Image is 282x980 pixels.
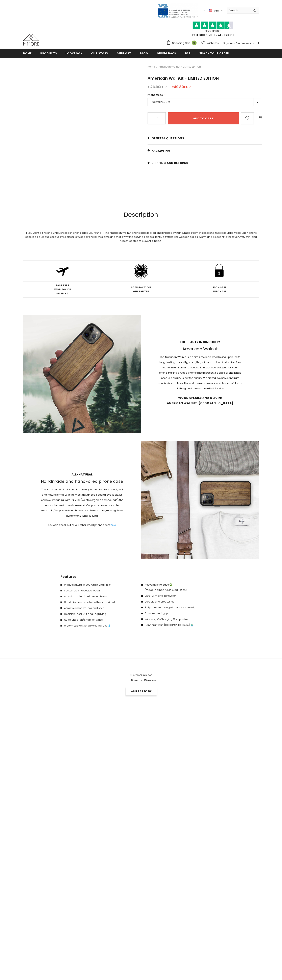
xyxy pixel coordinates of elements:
span: FREE SHIPPING ON ALL ORDERS [166,23,259,37]
li: Hand oiled and coated with non-toxic oil [60,600,137,605]
li: Water-resistant for all-weather use 💧 [60,623,137,628]
a: PACKAGING [148,145,262,157]
span: Track your order [199,51,229,55]
p: You can check out all our other wood phone cases . [40,522,124,528]
li: Handcrafted in [GEOGRAPHIC_DATA] 🌍 [141,622,218,628]
a: Shopping Cart 0 [166,40,199,46]
img: USD [209,9,212,12]
li: Amazing natural texture and feeling [60,594,137,599]
li: Quick Snap-on/Snap-off Case [60,617,137,622]
li: Provides great grip [141,611,218,616]
a: Blog [140,49,148,58]
h4: Features [60,574,137,579]
span: Lookbook [66,51,82,55]
span: Our Story [91,51,108,55]
strong: SATISFACTION [131,286,151,289]
span: 0 [192,41,197,45]
li: Precision Laser Cut and Engraving [60,611,137,617]
span: Customer Reviews [130,673,152,677]
li: Wireless / Qi Charging Compatible [141,617,218,622]
a: Write a review [126,687,157,695]
li: Durable and Drop tested [141,599,218,604]
strong: PURCHASE [213,290,226,293]
img: Classy Flatlay of American Walnut Phone Case [141,441,259,559]
span: Description [124,210,158,219]
strong: GUARANTEE [133,290,149,293]
strong: All-natural [40,472,124,476]
span: Shipping and returns [152,161,188,165]
a: Lookbook [66,49,82,58]
img: Trust Pilot Stars [193,21,233,29]
strong: FAST FREE [56,284,69,287]
a: Trustpilot [204,29,221,33]
a: Shipping and returns [148,157,262,169]
img: Satisfaction Badge [133,264,149,279]
span: or [232,42,235,45]
a: Giving back [157,49,176,58]
strong: WOOD SPECIES AND ORIGIN: American Walnut, [GEOGRAPHIC_DATA] [157,395,242,406]
a: Wish Lists [201,40,219,47]
span: Phone Model [148,93,163,97]
li: Attractive modern look and style [60,606,137,611]
input: Search Site [227,7,250,13]
a: Track your order [199,49,229,58]
img: Javni Razpis [157,3,198,18]
span: Products [40,51,57,55]
img: iPhone 12 Pro American Walnut Phone Case in the woods [23,315,141,433]
strong: WORLDWIDE [54,288,71,291]
a: Javni Razpis [157,9,198,12]
span: B2B [185,51,191,55]
img: Safe Pay Lock [211,262,228,280]
a: support [117,49,131,58]
li: Unique Natural Wood Grain and Finish [60,582,137,587]
a: Sign In [223,42,232,45]
span: Home [23,51,32,55]
span: Giving back [157,51,176,55]
h3: Handmade and hand-oiled phone case [40,479,124,484]
strong: SHIPPING [56,292,69,295]
h3: American Walnut [157,346,242,351]
span: PACKAGING [152,149,171,153]
span: General Questions [152,136,184,140]
span: Blog [140,51,148,55]
strong: The beauty in simplicity [157,340,242,344]
span: €26.90EUR [148,84,167,89]
span: Based on 25 reviews [131,679,156,682]
span: 5.0 of 5 stars [126,679,129,682]
input: Add to cart [168,112,239,124]
span: Wish Lists [207,41,219,45]
a: Products [40,49,57,58]
span: Shopping Cart [172,41,190,45]
li: Recyclable PU case ♻️ (made in a non-toxic production) [141,582,218,593]
img: MMORE Cases [23,34,39,46]
li: Sustainably harvested wood [60,588,137,593]
a: Our Story [91,49,108,58]
li: Full phone encasing with above screen lip [141,605,218,610]
span: €19.80EUR [172,84,191,89]
div: If you want a fine and unique wooden phone case, you found it. The American Walnut phone case is ... [23,231,259,243]
span: USD [214,9,219,13]
label: Huawei P40 Lite [148,98,262,106]
a: here [110,523,116,527]
span: American Walnut - LIMITED EDITION [148,75,219,81]
span: American Walnut - LIMITED EDITION [159,64,201,69]
span: The American Walnut is a North American wood relied upon for its long-lasting durability, strengt... [158,355,242,390]
a: Home [148,64,155,69]
img: Mail Plane [55,264,70,278]
a: General Questions [148,132,262,144]
span: The American Walnut wood is carefully hand oiled for the look, feel and natural smell, with the m... [41,488,123,517]
a: Home [23,49,32,58]
a: B2B [185,49,191,58]
span: support [117,51,131,55]
a: Create an account [235,42,259,45]
li: Ultra-Slim and lightweight [141,593,218,598]
strong: 100% SAFE [213,286,226,289]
